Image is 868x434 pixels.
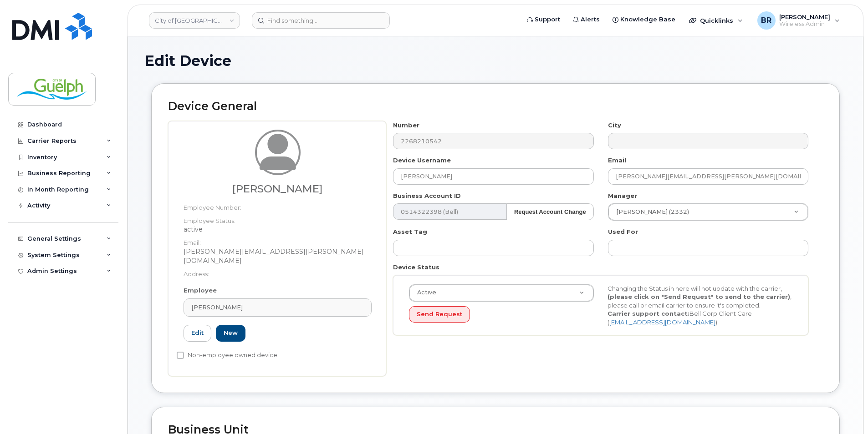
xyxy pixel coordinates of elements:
label: Asset Tag [393,227,427,236]
a: [PERSON_NAME] (2332) [608,204,808,220]
dt: Employee Number: [184,199,372,212]
dd: active [184,225,372,234]
h1: Edit Device [144,53,847,69]
h3: [PERSON_NAME] [184,183,372,195]
dt: Email: [184,234,372,247]
label: Device Username [393,156,451,165]
label: Business Account ID [393,192,461,200]
dt: Address: [184,265,372,278]
label: Email [608,156,626,165]
a: [PERSON_NAME] [184,298,372,317]
strong: Carrier support contact: [608,310,689,317]
input: Non-employee owned device [177,352,184,359]
label: Number [393,121,419,130]
label: Manager [608,192,637,200]
dd: [PERSON_NAME][EMAIL_ADDRESS][PERSON_NAME][DOMAIN_NAME] [184,247,372,265]
span: [PERSON_NAME] (2332) [611,208,689,216]
label: Used For [608,227,638,236]
a: Edit [184,325,211,342]
button: Send Request [409,306,470,323]
a: New [216,325,245,342]
a: Active [409,285,593,301]
label: Employee [184,286,217,295]
strong: Request Account Change [514,208,586,215]
span: Active [412,288,436,297]
label: Device Status [393,263,439,272]
label: Non-employee owned device [177,350,277,361]
h2: Device General [168,100,823,113]
dt: Employee Status: [184,212,372,225]
button: Request Account Change [506,203,594,220]
span: [PERSON_NAME] [191,303,243,312]
label: City [608,121,621,130]
strong: (please click on "Send Request" to send to the carrier) [608,293,790,300]
div: Changing the Status in here will not update with the carrier, , please call or email carrier to e... [601,284,799,327]
a: [EMAIL_ADDRESS][DOMAIN_NAME] [609,318,715,326]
